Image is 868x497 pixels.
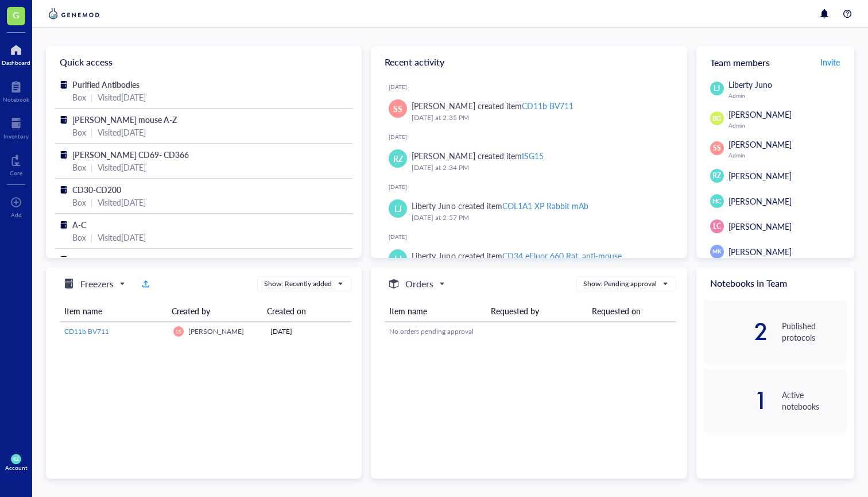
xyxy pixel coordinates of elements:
div: Visited [DATE] [98,231,146,244]
span: RZ [393,152,403,165]
div: Notebooks in Team [696,267,854,299]
div: | [91,161,93,174]
th: Created on [262,300,346,322]
div: Show: Recently added [264,279,332,289]
div: [DATE] at 2:57 PM [412,212,668,224]
span: CD30-CD200 [72,184,121,195]
a: Notebook [3,78,29,103]
div: | [91,196,93,209]
div: Admin [728,92,847,99]
h5: Freezers [80,277,114,291]
div: [DATE] [389,233,677,240]
th: Requested on [587,300,676,322]
div: Admin [728,122,847,129]
a: Inventory [3,114,29,140]
div: Published protocols [782,320,847,343]
div: [DATE] [270,326,347,337]
button: Invite [820,53,840,71]
a: CD11b BV711 [64,326,164,337]
th: Item name [385,300,486,322]
div: Team members [696,46,854,78]
div: [PERSON_NAME] created item [412,149,543,162]
span: RZ [13,456,19,462]
div: Dashboard [2,59,30,66]
th: Requested by [486,300,587,322]
div: Box [72,126,86,138]
span: [PERSON_NAME] [728,195,792,207]
div: Visited [DATE] [98,161,146,174]
span: [PERSON_NAME] [728,246,792,257]
span: LJ [394,202,402,215]
span: [PERSON_NAME] mouse A-Z [72,114,177,125]
div: Box [72,161,86,174]
span: HC [712,197,722,206]
a: RZ[PERSON_NAME] created itemISG15[DATE] at 2:34 PM [380,145,677,178]
span: SS [393,102,402,115]
th: Item name [60,300,167,322]
div: Liberty Juno created item [412,199,588,212]
a: LJLiberty Juno created itemCOL1A1 XP Rabbit mAb[DATE] at 2:57 PM [380,195,677,228]
span: [PERSON_NAME] [728,138,792,150]
span: [PERSON_NAME] [188,326,244,336]
a: Core [10,151,22,176]
span: A-C [72,219,86,230]
span: LJ [714,83,720,94]
span: RZ [712,171,721,181]
div: ISG15 [522,150,544,161]
div: Visited [DATE] [98,91,146,103]
span: MK [712,248,721,256]
div: [DATE] [389,183,677,190]
div: Admin [728,152,847,159]
span: CD11b BV711 [64,326,109,336]
div: [DATE] at 2:34 PM [412,162,668,174]
h5: Orders [405,277,433,291]
div: Recent activity [371,46,687,78]
div: Notebook [3,96,29,103]
div: [PERSON_NAME] created item [412,99,573,112]
div: Box [72,196,86,209]
div: Core [10,169,22,176]
span: Purified Antibodies [72,79,139,90]
div: COL1A1 XP Rabbit mAb [502,200,588,211]
div: Add [11,211,22,218]
img: genemod-logo [46,7,102,21]
div: Inventory [3,133,29,140]
div: CD11b BV711 [522,100,573,111]
span: BG [712,114,722,124]
div: Box [72,231,86,244]
div: | [91,126,93,138]
div: 1 [703,391,769,410]
div: [DATE] [389,83,677,90]
div: | [91,91,93,103]
div: Active notebooks [782,389,847,412]
span: P-Z [72,254,85,265]
th: Created by [167,300,263,322]
div: No orders pending approval [389,326,672,337]
span: LC [713,221,721,232]
div: Account [5,464,28,471]
span: [PERSON_NAME] [728,109,792,120]
div: Visited [DATE] [98,126,146,138]
div: | [91,231,93,244]
div: Visited [DATE] [98,196,146,209]
span: Invite [820,56,840,68]
div: [DATE] [389,133,677,140]
span: G [13,7,20,22]
span: [PERSON_NAME] [728,170,792,182]
span: SS [713,143,721,153]
span: SS [176,328,181,334]
div: [DATE] at 2:35 PM [412,112,668,124]
div: 2 [703,322,769,341]
span: [PERSON_NAME] CD69- CD366 [72,149,189,160]
a: Dashboard [2,41,30,66]
div: Box [72,91,86,103]
span: Liberty Juno [728,79,772,90]
div: Quick access [46,46,362,78]
span: [PERSON_NAME] [728,221,792,232]
div: Show: Pending approval [583,279,657,289]
a: SS[PERSON_NAME] created itemCD11b BV711[DATE] at 2:35 PM [380,95,677,128]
